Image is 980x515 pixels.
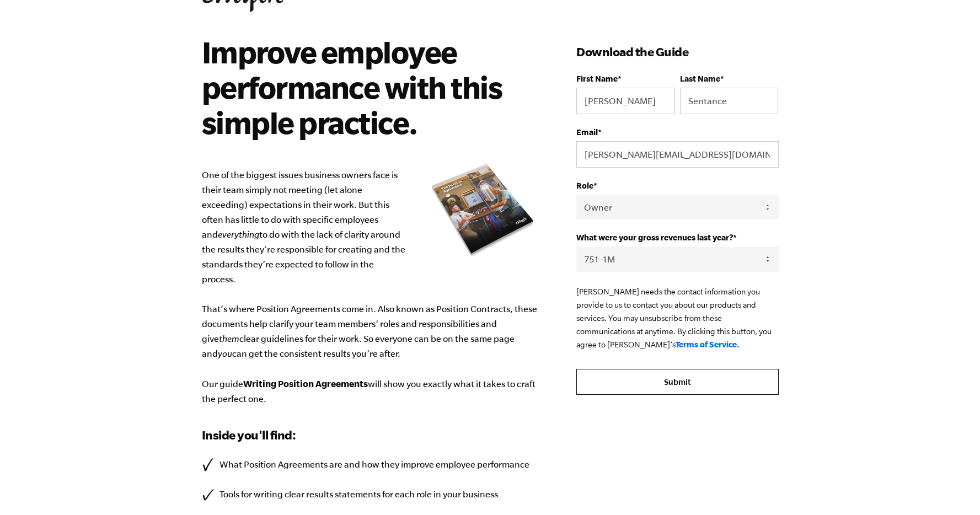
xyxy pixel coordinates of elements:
h3: Inside you'll find: [202,426,544,444]
h2: Improve employee performance with this simple practice. [202,34,528,140]
h3: Download the Guide [576,43,778,61]
span: First Name [576,74,618,83]
img: e-myth position contract position agreement guide [422,158,543,264]
li: Tools for writing clear results statements for each role in your business [202,487,544,502]
a: Terms of Service. [676,340,740,349]
i: them [219,334,239,344]
span: What were your gross revenues last year? [576,233,733,242]
span: Role [576,181,593,190]
i: everything [218,229,259,239]
span: Email [576,127,598,137]
i: you [218,348,232,358]
input: Submit [576,369,778,395]
p: One of the biggest issues business owners face is their team simply not meeting (let alone exceed... [202,168,544,406]
b: Writing Position Agreements [243,378,368,389]
span: Last Name [680,74,720,83]
li: What Position Agreements are and how they improve employee performance [202,457,544,472]
p: [PERSON_NAME] needs the contact information you provide to us to contact you about our products a... [576,285,778,351]
iframe: Chat Widget [925,462,980,515]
